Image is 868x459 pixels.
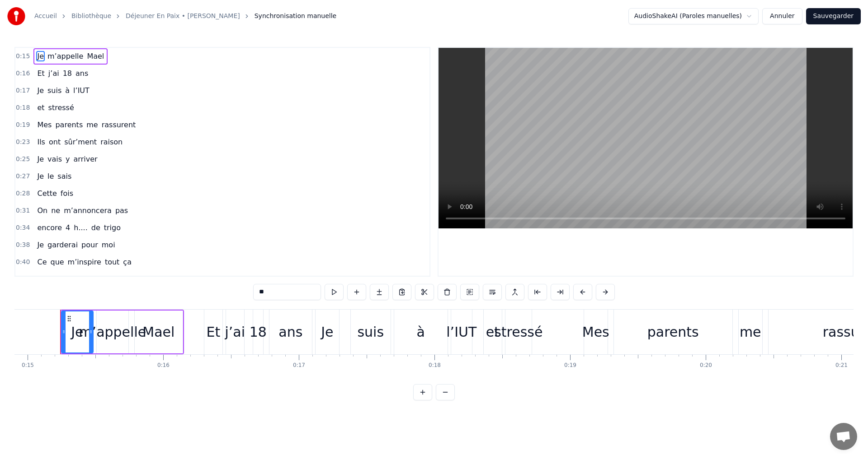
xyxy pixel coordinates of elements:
[16,103,30,112] span: 0:18
[16,241,30,250] span: 0:38
[104,257,120,267] span: tout
[36,274,45,284] span: Et
[446,322,476,342] div: l’IUT
[73,154,99,164] span: arriver
[417,322,425,342] div: à
[830,423,857,450] div: Ouvrir le chat
[36,205,48,216] span: On
[36,102,45,113] span: et
[357,322,384,342] div: suis
[157,362,170,369] div: 0:16
[16,86,30,95] span: 0:17
[486,322,500,342] div: et
[48,137,61,147] span: ont
[700,362,712,369] div: 0:20
[49,257,65,267] span: que
[255,12,337,21] span: Synchronisation manuelle
[64,85,71,96] span: à
[278,322,302,342] div: ans
[47,171,55,181] span: le
[47,68,60,79] span: j’ai
[7,7,25,25] img: youka
[73,223,88,233] span: h....
[16,155,30,164] span: 0:25
[740,322,761,342] div: me
[293,362,305,369] div: 0:17
[206,322,220,342] div: Et
[65,154,71,164] span: y
[62,68,73,79] span: 18
[762,8,802,24] button: Annuler
[34,12,57,21] a: Accueil
[101,240,116,250] span: moi
[36,120,52,130] span: Mes
[65,223,71,233] span: 4
[36,223,63,233] span: encore
[101,120,137,130] span: rassurent
[47,240,79,250] span: garderai
[47,274,63,284] span: moi
[16,52,30,61] span: 0:15
[16,258,30,267] span: 0:40
[47,51,84,61] span: m’appelle
[34,12,336,21] nav: breadcrumb
[63,205,113,216] span: m’annoncera
[36,257,47,267] span: Ce
[36,51,45,61] span: Je
[16,223,30,232] span: 0:34
[36,68,45,79] span: Et
[94,274,100,284] span: j’
[36,188,57,199] span: Cette
[114,205,129,216] span: pas
[36,85,45,96] span: Je
[65,274,75,284] span: ce
[54,120,84,130] span: parents
[80,240,99,250] span: pour
[250,322,267,342] div: 18
[47,102,75,113] span: stressé
[225,322,245,342] div: j’ai
[429,362,441,369] div: 0:18
[79,322,146,342] div: m’appelle
[71,12,111,21] a: Bibliothèque
[564,362,576,369] div: 0:19
[67,257,102,267] span: m’inspire
[36,240,45,250] span: Je
[16,121,30,130] span: 0:19
[647,322,699,342] div: parents
[71,322,83,342] div: Je
[76,274,92,284] span: que
[75,68,89,79] span: ans
[835,362,848,369] div: 0:21
[806,8,861,24] button: Sauvegarder
[16,69,30,78] span: 0:16
[63,137,98,147] span: sûr’ment
[16,138,30,147] span: 0:23
[72,85,90,96] span: l’IUT
[36,154,45,164] span: Je
[85,120,99,130] span: me
[47,154,63,164] span: vais
[102,274,129,284] span: voulais
[36,137,46,147] span: Ils
[494,322,542,342] div: stressé
[50,205,61,216] span: ne
[22,362,34,369] div: 0:15
[16,206,30,215] span: 0:31
[16,275,30,284] span: 0:42
[99,137,123,147] span: raison
[86,51,105,61] span: Mael
[16,172,30,181] span: 0:27
[122,257,132,267] span: ça
[16,189,30,198] span: 0:28
[321,322,333,342] div: Je
[57,171,72,181] span: sais
[582,322,609,342] div: Mes
[90,223,101,233] span: de
[126,12,240,21] a: Déjeuner En Paix • [PERSON_NAME]
[142,322,175,342] div: Mael
[60,188,74,199] span: fois
[47,85,62,96] span: suis
[36,171,45,181] span: Je
[103,223,122,233] span: trigo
